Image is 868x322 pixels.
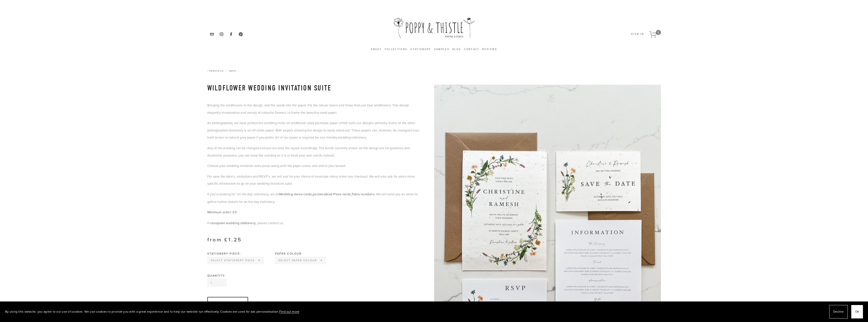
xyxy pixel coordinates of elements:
[279,192,312,196] a: Wedding menu cards
[207,274,421,277] div: Quantity:
[855,308,859,315] span: OK
[207,278,227,287] input: Quantity
[207,252,264,255] div: Stationery piece:
[207,102,421,116] p: Bringing the wildflowers to the design, and the seeds into the paper. For the nature lovers and t...
[207,237,421,242] div: from £1.25
[647,25,663,43] a: 0 items in cart
[5,308,299,315] p: By using this website, you agree to our use of cookies. We use cookies to provide you with a grea...
[207,144,421,159] p: Any of the wording can be changed and we can alter the layout accordingly. The words currently sh...
[207,210,237,215] strong: Minimum order: 20
[207,191,421,205] p: If you’re looking for ‘on the day’ stationery, we do . We will send you an email to gather furthe...
[829,305,848,318] button: Decline
[275,252,326,255] div: Paper colour:
[352,192,375,196] a: Table numbers
[209,69,224,72] span: Previous
[631,33,644,35] span: Sign In
[207,162,421,169] p: Choose your wedding invitation suite piece along with the paper colour and add to your basket.
[833,308,844,315] span: Decline
[312,192,313,197] strong: ,
[207,219,421,227] p: For , please contact us.
[212,221,256,225] a: bespoke wedding stationery
[313,192,351,196] a: personalised Place cards
[371,48,382,51] a: About
[207,85,421,91] h1: Wildflower Wedding Invitation Suite
[851,305,863,318] button: OK
[410,48,431,51] a: Stationery
[207,297,248,312] div: Add To Cart
[482,47,497,52] a: Reviews
[207,173,421,187] p: For save the date’s, invitations and RSVP’s, we will ask for your choice of envelope colour when ...
[279,309,299,314] a: Find out more
[275,257,326,264] select: Select Paper colour
[208,257,264,264] select: Select Stationery piece
[434,47,449,52] a: Samples
[452,47,461,52] a: Blog
[394,18,475,41] img: Poppy &amp; Thistle
[656,30,661,35] span: 0
[385,47,408,52] a: Collections
[207,119,421,141] p: As photographed, we have printed the wedding invite on wildflower seed plantable paper, which sui...
[229,69,237,72] span: Next
[229,69,239,72] a: Next
[631,33,644,35] button: Sign In
[351,192,351,197] strong: ,
[207,69,224,72] a: Previous
[464,47,479,52] a: Contact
